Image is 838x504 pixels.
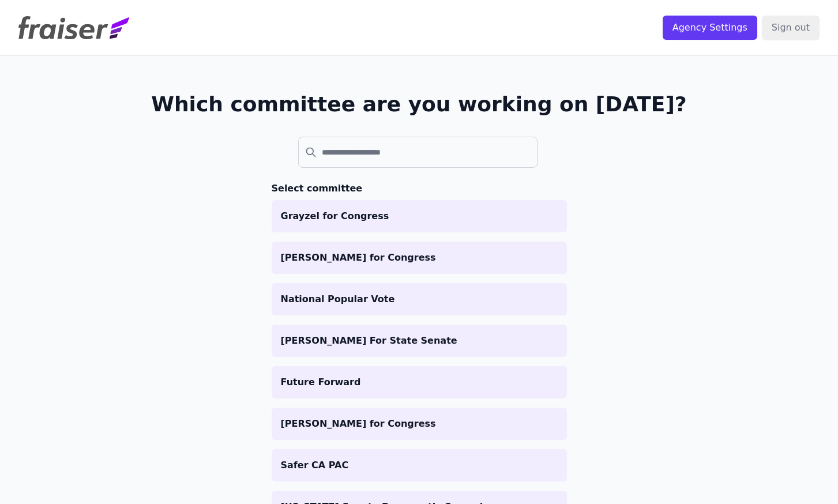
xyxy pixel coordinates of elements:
[281,417,558,431] p: [PERSON_NAME] for Congress
[272,200,567,232] a: Grayzel for Congress
[272,283,567,315] a: National Popular Vote
[281,458,558,472] p: Safer CA PAC
[762,16,820,40] input: Sign out
[281,334,558,348] p: [PERSON_NAME] For State Senate
[281,292,558,306] p: National Popular Vote
[663,16,757,40] input: Agency Settings
[272,325,567,357] a: [PERSON_NAME] For State Senate
[272,242,567,274] a: [PERSON_NAME] for Congress
[272,366,567,398] a: Future Forward
[272,408,567,440] a: [PERSON_NAME] for Congress
[272,449,567,482] a: Safer CA PAC
[151,93,687,116] h1: Which committee are you working on [DATE]?
[281,375,558,389] p: Future Forward
[18,16,129,39] img: Fraiser Logo
[272,182,567,195] h3: Select committee
[281,209,558,223] p: Grayzel for Congress
[281,251,558,265] p: [PERSON_NAME] for Congress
